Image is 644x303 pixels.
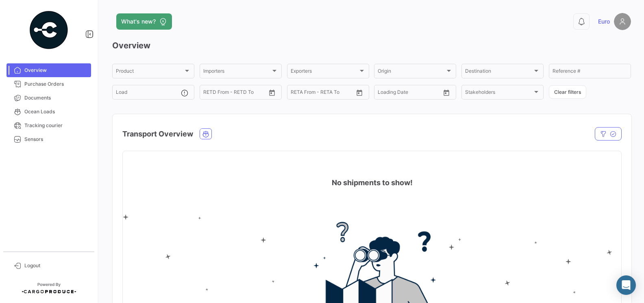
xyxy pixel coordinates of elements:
img: powered-by.png [28,10,69,50]
input: To [308,91,337,96]
span: Logout [24,262,88,269]
input: From [291,91,302,96]
a: Purchase Orders [7,77,91,91]
span: Documents [24,94,88,102]
span: Overview [24,67,88,74]
input: From [378,91,389,96]
a: Ocean Loads [7,105,91,119]
button: Open calendar [440,87,453,99]
span: Stakeholders [465,91,533,96]
a: Documents [7,91,91,105]
span: Destination [465,69,533,75]
button: Open calendar [353,87,366,99]
button: Ocean [200,129,211,139]
h4: No shipments to show! [332,177,413,188]
a: Tracking courier [7,119,91,132]
span: Origin [378,69,445,75]
span: Euro [598,17,610,26]
button: Clear filters [549,85,586,99]
span: Sensors [24,136,88,143]
img: placeholder-user.png [614,13,631,30]
span: What's new? [121,17,156,26]
span: Importers [203,69,271,75]
h4: Transport Overview [122,128,193,140]
input: From [203,91,215,96]
a: Sensors [7,132,91,146]
span: Ocean Loads [24,108,88,115]
span: Exporters [291,69,358,75]
span: Tracking courier [24,122,88,129]
input: To [220,91,250,96]
button: Open calendar [266,87,278,99]
input: To [395,91,424,96]
h3: Overview [112,40,631,51]
button: What's new? [116,13,172,30]
a: Overview [7,63,91,77]
span: Purchase Orders [24,80,88,88]
span: Product [116,69,183,75]
div: Abrir Intercom Messenger [616,275,636,295]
